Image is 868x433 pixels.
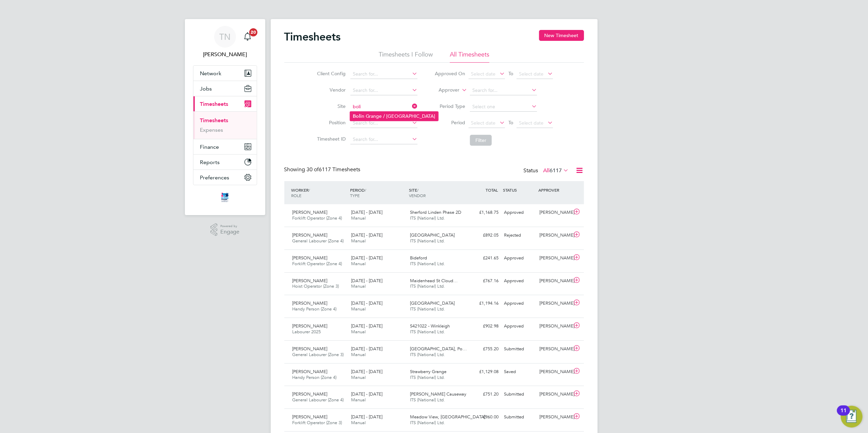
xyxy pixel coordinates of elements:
span: Manual [351,306,366,312]
span: Manual [351,283,366,289]
span: Manual [351,215,366,221]
span: Jobs [200,85,212,92]
div: 11 [840,411,847,419]
input: Select one [470,102,537,112]
button: Reports [193,155,257,170]
span: [PERSON_NAME] [293,323,328,329]
div: [PERSON_NAME] [537,230,572,241]
span: Timesheets [200,101,228,107]
span: Select date [471,71,495,77]
span: Labourer 2025 [293,329,321,335]
div: £1,194.16 [466,298,502,309]
div: £1,129.08 [466,366,502,378]
input: Search for... [470,86,537,95]
a: 20 [241,26,254,48]
span: TN [219,32,231,41]
div: Submitted [502,389,537,400]
div: [PERSON_NAME] [537,366,572,378]
div: Status [524,166,570,176]
span: Maidenhead St Cloud… [410,278,458,284]
div: [PERSON_NAME] [537,253,572,264]
span: [DATE] - [DATE] [351,255,382,261]
span: Manual [351,261,366,267]
a: TN[PERSON_NAME] [193,26,257,59]
span: Network [200,70,222,77]
div: Timesheets [193,111,257,139]
div: Showing [284,166,362,173]
b: Boli [353,113,362,119]
span: Manual [351,329,366,335]
div: Rejected [502,230,537,241]
button: Network [193,66,257,81]
span: ITS (National) Ltd. [410,352,445,357]
button: Timesheets [193,96,257,111]
label: Client Config [315,70,346,77]
div: £1,168.75 [466,207,502,218]
span: [PERSON_NAME] [293,232,328,238]
label: Timesheet ID [315,136,346,142]
span: Strawberry Grange [410,369,446,374]
div: £755.20 [466,343,502,355]
span: General Labourer (Zone 3) [293,352,344,357]
div: [PERSON_NAME] [537,298,572,309]
span: General Labourer (Zone 4) [293,397,344,403]
li: n Grange / [GEOGRAPHIC_DATA] [350,112,438,121]
span: [DATE] - [DATE] [351,369,382,374]
span: [DATE] - [DATE] [351,300,382,306]
span: [PERSON_NAME] [293,414,328,420]
button: Finance [193,139,257,154]
span: Manual [351,374,366,380]
label: Period Type [435,103,465,109]
input: Search for... [350,102,417,112]
span: S421022 - Winkleigh [410,323,450,329]
span: Select date [471,120,495,126]
span: Forklift Operator (Zone 3) [293,420,342,426]
span: General Labourer (Zone 4) [293,238,344,244]
img: itsconstruction-logo-retina.png [220,192,230,203]
span: Tom Newton [193,50,257,59]
div: Approved [502,207,537,218]
span: Reports [200,159,220,165]
span: Engage [220,229,239,235]
div: PERIOD [348,184,407,202]
div: £767.16 [466,275,502,287]
span: Powered by [220,223,239,229]
span: ITS (National) Ltd. [410,283,445,289]
div: £892.05 [466,230,502,241]
button: Preferences [193,170,257,185]
input: Search for... [350,86,417,95]
div: Submitted [502,412,537,423]
label: Approver [429,87,459,94]
span: [PERSON_NAME] Causeway [410,391,466,397]
span: TOTAL [486,187,498,193]
span: ITS (National) Ltd. [410,329,445,335]
div: Approved [502,253,537,264]
span: Meadow View, [GEOGRAPHIC_DATA]… [410,414,490,420]
button: Open Resource Center, 11 new notifications [841,406,863,428]
span: ITS (National) Ltd. [410,374,445,380]
span: ROLE [291,193,302,198]
div: Submitted [502,343,537,355]
span: [PERSON_NAME] [293,209,328,215]
input: Search for... [350,135,417,144]
span: To [506,69,515,78]
input: Search for... [350,118,417,128]
span: VENDOR [409,193,426,198]
span: 30 of [307,166,319,173]
span: ITS (National) Ltd. [410,215,445,221]
span: Forklift Operator (Zone 4) [293,215,342,221]
label: Position [315,119,346,126]
a: Powered byEngage [210,223,239,236]
span: ITS (National) Ltd. [410,306,445,312]
div: £960.00 [466,412,502,423]
div: WORKER [290,184,349,202]
span: [DATE] - [DATE] [351,323,382,329]
div: £241.65 [466,253,502,264]
span: [DATE] - [DATE] [351,346,382,352]
div: STATUS [502,184,537,196]
div: £902.98 [466,321,502,332]
label: Site [315,103,346,109]
span: Manual [351,420,366,426]
div: [PERSON_NAME] [537,275,572,287]
span: 6117 [550,167,562,174]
